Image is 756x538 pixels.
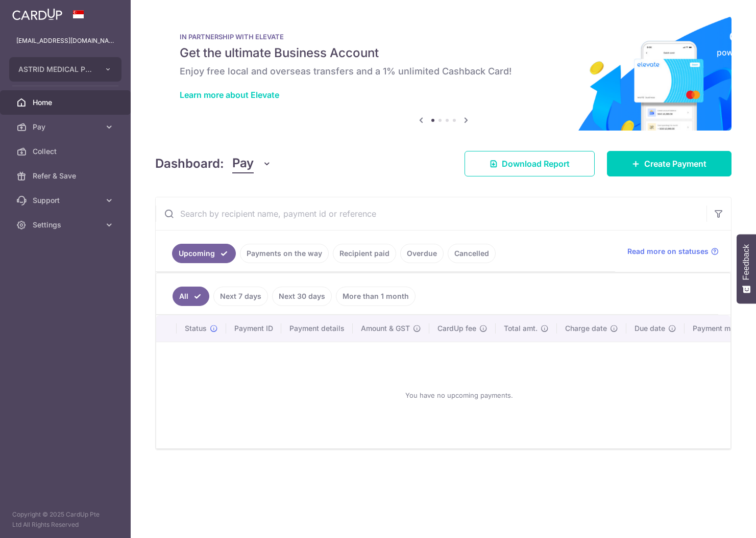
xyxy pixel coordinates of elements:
[16,36,114,46] p: [EMAIL_ADDRESS][DOMAIN_NAME]
[33,195,100,206] span: Support
[627,246,709,257] span: Read more on statuses
[173,287,209,306] a: All
[281,315,353,342] th: Payment details
[232,154,272,173] button: Pay
[690,507,746,533] iframe: Opens a widget where you can find more information
[213,287,268,306] a: Next 7 days
[742,244,751,280] span: Feedback
[502,158,570,170] span: Download Report
[240,244,329,263] a: Payments on the way
[644,158,706,170] span: Create Payment
[180,33,707,41] p: IN PARTNERSHIP WITH ELEVATE
[155,16,731,131] img: Renovation banner
[12,8,62,20] img: CardUp
[18,64,94,74] span: ASTRID MEDICAL PTE. LTD.
[226,315,281,342] th: Payment ID
[33,122,100,132] span: Pay
[635,323,665,334] span: Due date
[180,65,707,78] h6: Enjoy free local and overseas transfers and a 1% unlimited Cashback Card!
[9,57,121,82] button: ASTRID MEDICAL PTE. LTD.
[156,197,706,230] input: Search by recipient name, payment id or reference
[180,45,707,61] h5: Get the ultimate Business Account
[737,234,756,303] button: Feedback - Show survey
[172,244,236,263] a: Upcoming
[565,323,607,334] span: Charge date
[448,244,496,263] a: Cancelled
[336,287,416,306] a: More than 1 month
[627,246,719,257] a: Read more on statuses
[465,151,595,176] a: Download Report
[33,171,100,181] span: Refer & Save
[272,287,332,306] a: Next 30 days
[33,146,100,157] span: Collect
[155,155,224,173] h4: Dashboard:
[504,323,538,334] span: Total amt.
[33,220,100,230] span: Settings
[168,350,750,440] div: You have no upcoming payments.
[232,154,254,173] span: Pay
[180,90,279,100] a: Learn more about Elevate
[185,323,207,334] span: Status
[361,323,410,334] span: Amount & GST
[607,151,731,176] a: Create Payment
[437,323,476,334] span: CardUp fee
[333,244,396,263] a: Recipient paid
[33,97,100,108] span: Home
[400,244,444,263] a: Overdue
